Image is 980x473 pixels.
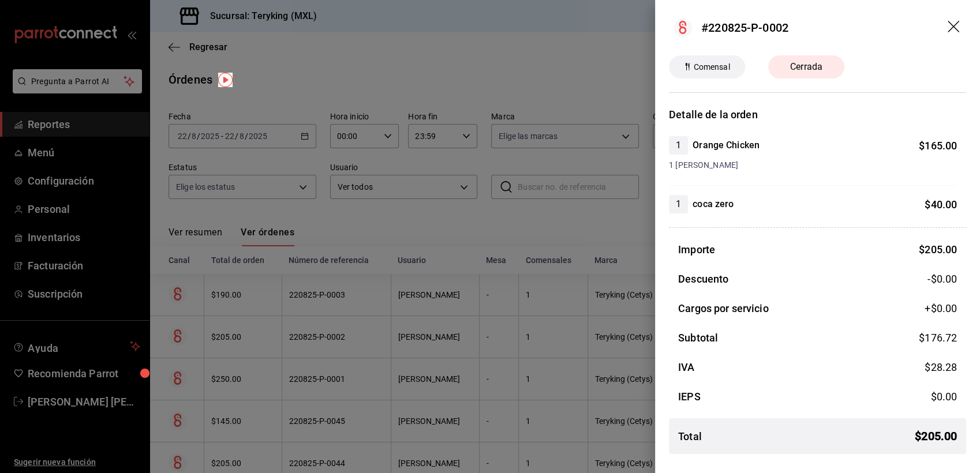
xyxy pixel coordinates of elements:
[678,389,701,404] h3: IEPS
[783,60,829,74] span: Cerrada
[678,429,702,444] h3: Total
[678,271,728,287] h3: Descuento
[669,107,966,122] h3: Detalle de la orden
[915,427,957,445] span: $ 205.00
[669,159,957,171] span: 1 [PERSON_NAME]
[678,359,694,375] h3: IVA
[218,73,233,87] img: Tooltip marker
[689,61,734,73] span: Comensal
[678,242,715,257] h3: Importe
[925,361,957,373] span: $ 28.28
[925,301,957,316] span: +$ 0.00
[948,21,962,35] button: drag
[701,19,788,36] div: #220825-P-0002
[919,332,957,344] span: $ 176.72
[669,197,688,211] span: 1
[678,330,718,346] h3: Subtotal
[678,301,769,316] h3: Cargos por servicio
[669,138,688,152] span: 1
[930,391,957,403] span: $ 0.00
[925,198,957,211] span: $ 40.00
[919,140,957,152] span: $ 165.00
[693,197,734,211] h4: coca zero
[927,271,957,287] span: -$0.00
[919,243,957,256] span: $ 205.00
[693,138,760,152] h4: Orange Chicken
